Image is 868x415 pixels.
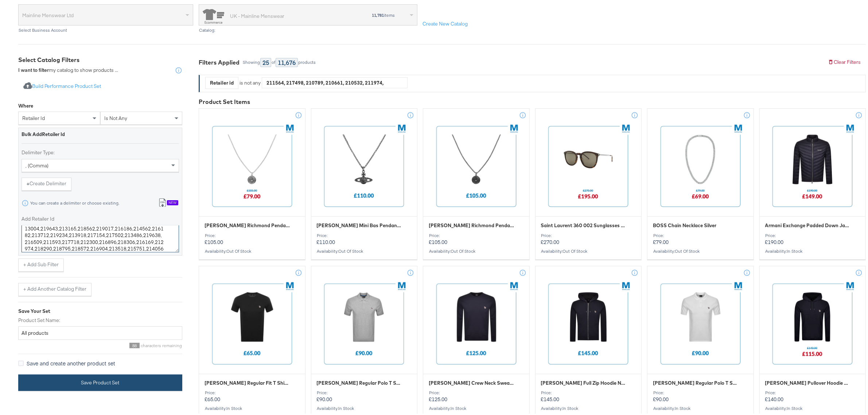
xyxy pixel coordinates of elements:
button: Create New Catalog [417,16,473,29]
span: Mainline Menswear Ltd [22,7,184,20]
div: Price: [205,388,300,393]
button: +Create Delimiter [22,176,71,189]
span: Paul Smith Regular Fit T Shirt Black [205,378,290,385]
div: Availability : [317,404,412,409]
button: Save Product Set [18,373,182,389]
div: Select Catalog Filters [18,54,182,62]
p: £190.00 [765,231,860,244]
p: £90.00 [317,388,412,401]
div: New [167,198,178,203]
div: Availability : [765,404,860,409]
span: in stock [787,404,803,409]
span: in stock [675,404,690,409]
span: Paul Smith Full Zip Hoodie Navy [541,378,626,385]
p: £145.00 [541,388,636,401]
span: 88 [129,341,140,346]
p: £90.00 [653,388,748,401]
div: Price: [429,231,524,236]
label: Add Retailer Id [22,214,179,221]
div: my catalog to show products ... [18,65,118,72]
div: Select Business Account [18,26,193,31]
div: Availability : [429,247,524,252]
div: Where [18,101,33,108]
div: Bulk Add Retailer Id [22,129,179,136]
div: Availability : [317,247,412,252]
div: Price: [765,231,860,236]
label: Product Set Name: [18,315,182,322]
div: Price: [317,388,412,393]
p: £79.00 [653,231,748,244]
strong: + [27,178,30,185]
div: products [298,58,316,63]
span: , (comma) [26,160,48,167]
span: in stock [226,404,242,409]
button: Clear Filters [823,54,866,67]
span: in stock [451,404,466,409]
span: Save and create another product set [27,358,115,365]
div: of [271,58,276,63]
span: in stock [339,404,354,409]
div: Price: [317,231,412,236]
div: 25 [260,56,271,65]
span: Vivienne Westwood Mini Bas Pendant Black [317,220,402,227]
div: Price: [541,388,636,393]
span: out of stock [451,247,475,252]
div: Price: [653,231,748,236]
div: You can create a delimiter or choose existing. [30,199,120,204]
div: Availability : [653,247,748,252]
div: Availability : [429,404,524,409]
span: is not any [104,113,127,120]
div: Showing [242,58,260,63]
div: Price: [429,388,524,393]
div: characters remaining [18,341,182,346]
div: Price: [765,388,860,393]
span: Paul Smith Regular Polo T Shirt White [653,378,738,385]
span: Paul Smith Crew Neck Sweatshirt Navy [429,378,514,385]
div: Availability : [765,247,860,252]
div: Availability : [205,247,300,252]
p: £105.00 [205,231,300,244]
div: 211564, 217498, 210789, 210661, 210532, 211974, 216782, 218269, 216164, 218267, 218552, 215392, 2... [262,75,407,86]
span: in stock [563,404,579,409]
div: UK - Mainline Menswear [230,11,284,18]
p: £105.00 [429,231,524,244]
span: BOSS Chain Necklace Silver [653,220,716,227]
button: + Add Another Catalog Filter [18,281,92,294]
div: Save Your Set [18,306,182,313]
p: £65.00 [205,388,300,401]
div: 11,676 [276,56,298,65]
div: Retailer id [206,75,238,87]
span: out of stock [226,247,251,252]
strong: 11,781 [372,11,384,16]
label: Delimiter Type: [22,147,179,154]
div: Price: [653,388,748,393]
span: out of stock [339,247,363,252]
p: £125.00 [429,388,524,401]
div: Price: [205,231,300,236]
div: Filters Applied [199,57,240,65]
p: £270.00 [541,231,636,244]
div: is not any [238,78,262,85]
span: Saint Laurent 360 002 Sunglasses Brown [541,220,626,227]
div: Availability : [653,404,748,409]
div: Availability : [541,404,636,409]
textarea: 211564,217498,210789,210661,210532,211974,216782,218269,216164,218267,218552,215392,218289,216152... [22,224,179,251]
span: Paul Smith Pullover Hoodie Navy [765,378,851,385]
p: £110.00 [317,231,412,244]
span: out of stock [563,247,588,252]
span: in stock [787,247,803,252]
span: out of stock [675,247,700,252]
button: Build Performance Product Set [18,78,106,92]
div: Availability : [541,247,636,252]
button: New [153,195,183,208]
div: Price: [541,231,636,236]
div: Availability : [205,404,300,409]
span: Vivienne Westwood Richmond Pendant Silver [205,220,290,227]
strong: I want to filter [18,65,49,71]
div: items [332,11,396,16]
button: + Add Sub Filter [18,257,64,270]
input: Give your set a descriptive name [18,325,182,338]
p: £140.00 [765,388,860,401]
span: retailer id [22,113,45,120]
span: Armani Exchange Padded Down Jacket Navy [765,220,851,227]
